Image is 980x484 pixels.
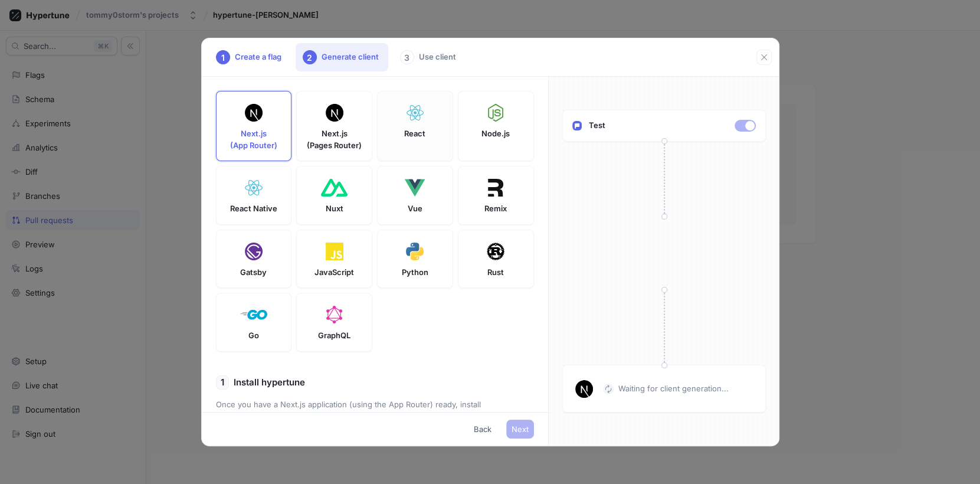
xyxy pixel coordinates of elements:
p: Gatsby [240,267,267,279]
p: Waiting for client generation... [618,383,729,395]
p: JavaScript [314,267,354,279]
img: Rust Logo [487,243,504,260]
img: Python Logo [406,243,424,260]
img: Next Logo [575,380,593,398]
p: GraphQL [318,330,350,342]
p: Python [402,267,428,279]
p: Remix [484,203,507,215]
p: Next.js (Pages Router) [307,128,362,151]
p: 1 [221,376,224,390]
p: React [404,128,425,140]
img: Vue Logo [405,179,425,197]
p: Test [589,120,605,132]
p: Next.js (App Router) [230,128,277,151]
p: React Native [230,203,277,215]
p: Install hypertune [234,376,305,390]
p: Go [248,330,259,342]
div: Create a flag [209,43,291,71]
img: Node Logo [488,104,504,122]
img: Remix Logo [488,179,503,197]
p: Node.js [481,128,510,140]
p: Vue [408,203,422,215]
img: Javascript Logo [326,243,343,260]
span: Back [474,426,491,433]
p: Rust [487,267,504,279]
img: Nuxt Logo [321,179,348,197]
span: Next [512,426,529,433]
div: Generate client [296,43,388,71]
img: Next Logo [245,104,263,122]
img: GraphQL Logo [326,306,342,323]
div: 1 [216,50,230,64]
img: Next Logo [326,104,343,122]
img: Gatsby Logo [245,243,263,260]
img: React Logo [405,104,425,122]
img: Golang Logo [240,306,267,323]
p: Once you have a Next.js application (using the App Router) ready, install the and packages: [216,399,534,423]
div: 3 [400,50,414,64]
div: 2 [303,50,317,64]
button: Next [506,420,534,439]
button: Back [468,420,497,439]
img: ReactNative Logo [244,179,263,197]
p: Nuxt [326,203,343,215]
div: Use client [393,43,466,71]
